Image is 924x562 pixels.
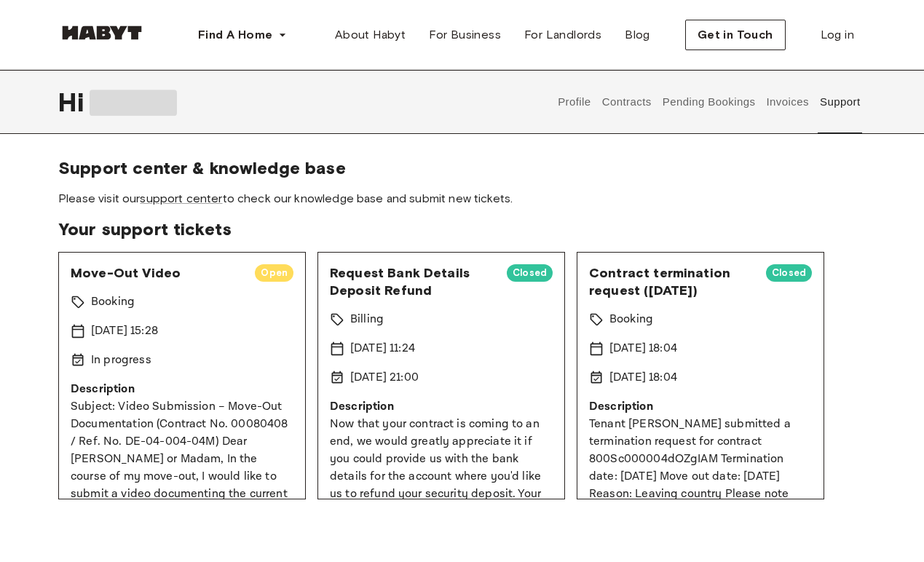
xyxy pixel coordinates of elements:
button: Find A Home [186,20,299,50]
span: Your support tickets [58,218,866,240]
a: support center [140,191,222,205]
div: user profile tabs [553,70,866,134]
span: Move-Out Video [71,264,243,282]
p: Billing [350,311,384,328]
span: Log in [821,26,854,44]
p: Description [71,381,293,398]
span: Request Bank Details Deposit Refund [330,264,495,299]
span: For Landlords [524,26,601,44]
a: About Habyt [323,20,417,50]
span: About Habyt [335,26,406,44]
span: Blog [625,26,650,44]
a: Log in [809,20,866,50]
p: [DATE] 18:04 [609,340,677,357]
button: Support [818,70,862,134]
span: Open [255,266,293,280]
p: Booking [609,311,653,328]
a: For Business [417,20,513,50]
p: Description [330,398,553,416]
button: Contracts [600,70,653,134]
span: Please visit our to check our knowledge base and submit new tickets. [58,191,866,207]
p: Subject: Video Submission – Move-Out Documentation (Contract No. 00080408 / Ref. No. DE-04-004-04... [71,398,293,555]
span: For Business [429,26,501,44]
button: Profile [556,70,593,134]
span: Closed [766,266,812,280]
span: Find A Home [198,26,272,44]
p: Now that your contract is coming to an end, we would greatly appreciate it if you could provide u... [330,416,553,555]
p: [DATE] 18:04 [609,369,677,387]
button: Pending Bookings [660,70,757,134]
span: Hi [58,87,90,117]
p: [DATE] 15:28 [91,322,158,340]
p: [DATE] 11:24 [350,340,415,357]
p: In progress [91,352,151,369]
img: Habyt [58,25,146,40]
span: Contract termination request ([DATE]) [589,264,754,299]
span: Closed [507,266,553,280]
span: Support center & knowledge base [58,157,866,179]
button: Get in Touch [685,20,786,50]
span: Get in Touch [698,26,773,44]
p: Description [589,398,812,416]
a: Blog [613,20,662,50]
button: Invoices [765,70,810,134]
a: For Landlords [513,20,613,50]
p: Booking [91,293,135,311]
p: [DATE] 21:00 [350,369,419,387]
